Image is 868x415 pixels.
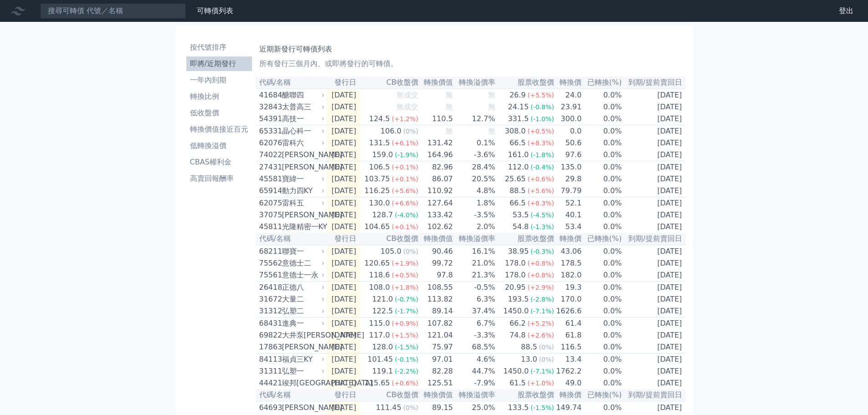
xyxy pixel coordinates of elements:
[327,185,360,197] td: [DATE]
[327,269,360,282] td: [DATE]
[622,305,686,318] td: [DATE]
[530,103,554,111] span: (-0.8%)
[367,318,392,329] div: 115.0
[582,209,622,221] td: 0.0%
[503,270,528,281] div: 178.0
[395,151,418,159] span: (-1.9%)
[327,161,360,174] td: [DATE]
[582,318,622,330] td: 0.0%
[555,293,582,305] td: 170.0
[453,149,496,161] td: -3.6%
[186,42,252,53] li: 按代號排序
[327,137,360,149] td: [DATE]
[392,200,418,207] span: (+6.6%)
[259,174,280,184] div: 45581
[555,282,582,294] td: 19.3
[488,91,495,99] span: 無
[327,197,360,210] td: [DATE]
[622,354,686,366] td: [DATE]
[395,307,418,315] span: (-1.7%)
[392,139,418,147] span: (+6.1%)
[555,329,582,341] td: 61.8
[622,269,686,282] td: [DATE]
[282,126,323,137] div: 晶心科一
[259,58,682,69] p: 所有發行三個月內、或即將發行的可轉債。
[555,245,582,257] td: 43.06
[555,341,582,354] td: 116.5
[555,209,582,221] td: 40.1
[282,198,323,209] div: 雷科五
[197,6,233,15] a: 可轉債列表
[419,233,453,245] th: 轉換價值
[419,329,453,341] td: 121.04
[453,137,496,149] td: 0.1%
[555,173,582,185] td: 29.8
[282,185,323,196] div: 動力四KY
[503,174,528,184] div: 25.65
[453,329,496,341] td: -3.3%
[622,318,686,330] td: [DATE]
[419,185,453,197] td: 110.92
[419,257,453,269] td: 99.72
[453,77,496,89] th: 轉換溢價率
[259,306,280,317] div: 31312
[259,210,280,220] div: 37075
[496,77,555,89] th: 股票收盤價
[282,149,323,160] div: [PERSON_NAME]
[528,139,554,147] span: (+8.3%)
[367,138,392,149] div: 131.5
[419,318,453,330] td: 107.82
[555,161,582,174] td: 135.0
[367,330,392,341] div: 117.0
[622,77,686,89] th: 到期/提前賣回日
[496,233,555,245] th: 股票收盤價
[395,296,418,303] span: (-0.7%)
[259,342,280,353] div: 17863
[392,260,418,267] span: (+1.9%)
[582,125,622,138] td: 0.0%
[503,258,528,269] div: 178.0
[395,211,418,219] span: (-4.0%)
[508,90,528,101] div: 26.9
[506,246,531,257] div: 38.95
[622,341,686,354] td: [DATE]
[363,221,392,232] div: 104.65
[555,113,582,125] td: 300.0
[453,209,496,221] td: -3.5%
[282,102,323,113] div: 太普高三
[396,91,418,99] span: 無成交
[282,246,323,257] div: 聯寶一
[367,282,392,293] div: 108.0
[327,149,360,161] td: [DATE]
[555,185,582,197] td: 79.79
[582,185,622,197] td: 0.0%
[530,151,554,159] span: (-1.8%)
[446,102,453,111] span: 無
[528,332,554,339] span: (+2.6%)
[259,185,280,196] div: 65914
[530,223,554,231] span: (-1.3%)
[327,209,360,221] td: [DATE]
[186,75,252,86] li: 一年內到期
[582,282,622,294] td: 0.0%
[419,341,453,354] td: 75.97
[508,198,528,209] div: 66.5
[501,306,530,317] div: 1450.0
[186,124,252,135] li: 轉換價值接近百元
[392,320,418,327] span: (+0.9%)
[508,138,528,149] div: 66.5
[327,341,360,354] td: [DATE]
[528,187,554,195] span: (+5.6%)
[506,102,531,113] div: 24.15
[419,173,453,185] td: 86.07
[327,282,360,294] td: [DATE]
[392,164,418,171] span: (+0.1%)
[367,198,392,209] div: 130.0
[555,305,582,318] td: 1626.6
[622,173,686,185] td: [DATE]
[40,3,186,19] input: 搜尋可轉債 代號／名稱
[327,113,360,125] td: [DATE]
[403,248,418,255] span: (0%)
[282,210,323,220] div: [PERSON_NAME]
[622,221,686,233] td: [DATE]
